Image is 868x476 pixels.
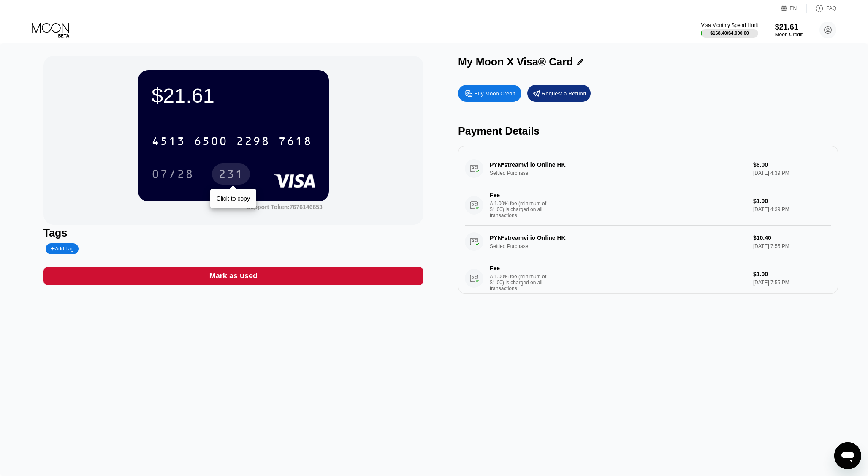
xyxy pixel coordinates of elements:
[807,4,836,13] div: FAQ
[490,201,553,218] div: A 1.00% fee (minimum of $1.00) is charged on all transactions
[43,267,423,285] div: Mark as used
[542,90,586,97] div: Request a Refund
[753,271,831,277] div: $1.00
[474,90,515,97] div: Buy Moon Credit
[152,136,185,149] div: 4513
[458,56,573,68] div: My Moon X Visa® Card
[209,271,258,281] div: Mark as used
[217,195,250,202] div: Click to copy
[247,204,323,210] div: Support Token:7676146653
[152,169,194,182] div: 07/28
[710,30,749,35] div: $168.40 / $4,000.00
[775,23,803,38] div: $21.61Moon Credit
[490,274,553,291] div: A 1.00% fee (minimum of $1.00) is charged on all transactions
[152,84,315,107] div: $21.61
[781,4,807,13] div: EN
[753,198,831,204] div: $1.00
[236,136,270,149] div: 2298
[490,265,549,272] div: Fee
[194,136,228,149] div: 6500
[701,22,758,38] div: Visa Monthly Spend Limit$168.40/$4,000.00
[753,280,831,286] div: [DATE] 7:55 PM
[212,163,250,185] div: 231
[826,5,836,11] div: FAQ
[790,5,797,11] div: EN
[51,246,73,252] div: Add Tag
[465,185,831,226] div: FeeA 1.00% fee (minimum of $1.00) is charged on all transactions$1.00[DATE] 4:39 PM
[775,32,803,38] div: Moon Credit
[145,163,200,185] div: 07/28
[247,204,323,210] div: Support Token: 7676146653
[46,243,79,254] div: Add Tag
[753,207,831,212] div: [DATE] 4:39 PM
[775,23,803,32] div: $21.61
[218,169,244,182] div: 231
[278,136,312,149] div: 7618
[458,125,838,137] div: Payment Details
[458,85,521,102] div: Buy Moon Credit
[834,442,861,469] iframe: Кнопка запуска окна обмена сообщениями
[490,192,549,199] div: Fee
[43,227,423,239] div: Tags
[146,131,317,152] div: 4513650022987618
[465,258,831,299] div: FeeA 1.00% fee (minimum of $1.00) is charged on all transactions$1.00[DATE] 7:55 PM
[701,22,758,28] div: Visa Monthly Spend Limit
[527,85,591,102] div: Request a Refund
